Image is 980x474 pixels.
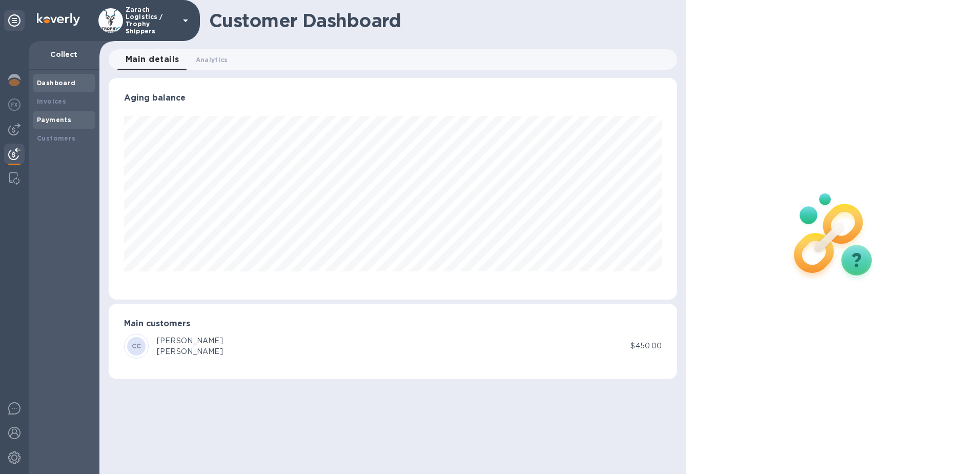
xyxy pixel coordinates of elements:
img: Foreign exchange [8,98,21,111]
h1: Customer Dashboard [209,10,670,31]
p: Zarach Logistics / Trophy Shippers [126,6,177,35]
b: Invoices [37,97,66,105]
h3: Main customers [124,319,662,329]
img: Logo [37,13,80,26]
p: Collect [37,49,91,60]
b: Customers [37,134,76,142]
div: [PERSON_NAME] [157,335,223,346]
span: Main details [126,52,179,67]
b: Dashboard [37,79,76,87]
b: Payments [37,116,71,124]
div: Unpin categories [4,10,25,31]
h3: Aging balance [124,93,662,103]
span: Analytics [196,54,228,65]
p: $450.00 [630,341,662,351]
b: CC [132,342,141,350]
div: [PERSON_NAME] [157,346,223,357]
